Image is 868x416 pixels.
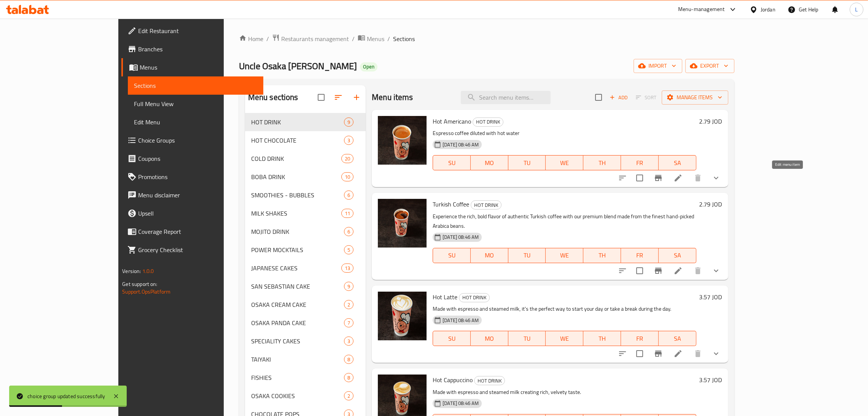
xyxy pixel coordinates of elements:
button: export [685,59,734,73]
span: POWER MOCKTAILS [251,245,344,254]
span: 10 [342,173,353,181]
span: [DATE] 08:46 AM [440,141,482,148]
span: 20 [342,155,353,162]
span: HOT DRINK [475,376,505,385]
span: Upsell [138,209,257,218]
span: [DATE] 08:46 AM [440,317,482,324]
div: choice group updated successfully [27,392,105,400]
span: SAN SEBASTIAN CAKE [251,282,344,291]
p: Experience the rich, bold flavor of authentic Turkish coffee with our premium blend made from the... [433,212,696,231]
div: TAIYAKI8 [245,350,366,368]
span: Full Menu View [134,99,257,108]
span: 2 [344,392,353,400]
span: OSAKA CREAM CAKE [251,300,344,309]
a: Grocery Checklist [121,241,263,259]
span: 8 [344,356,353,363]
a: Choice Groups [121,131,263,149]
div: SAN SEBASTIAN CAKE9 [245,277,366,295]
span: Sort sections [329,88,347,106]
svg: Show Choices [712,349,721,358]
span: Menu disclaimer [138,191,257,200]
div: SMOOTHIES - BUBBLES6 [245,186,366,204]
span: 7 [344,319,353,327]
button: show more [707,262,725,280]
div: Menu-management [678,5,725,14]
div: Jordan [761,5,776,14]
span: Edit Menu [134,117,257,127]
span: SMOOTHIES - BUBBLES [251,191,344,200]
div: MOJITO DRINK6 [245,222,366,241]
a: Support.OpsPlatform [122,287,170,297]
button: TH [583,248,621,263]
div: HOT CHOCOLATE3 [245,131,366,149]
h6: 3.57 JOD [699,292,722,302]
span: MO [474,250,505,261]
li: / [387,34,390,43]
div: JAPANESE CAKES [251,264,341,273]
span: TH [586,333,618,344]
span: MO [474,157,505,168]
span: Add [608,93,629,102]
span: WE [549,250,580,261]
svg: Show Choices [712,173,721,183]
span: OSAKA PANDA CAKE [251,318,344,327]
span: Select to update [632,346,648,362]
a: Upsell [121,204,263,222]
button: TH [583,155,621,170]
a: Restaurants management [272,34,349,44]
button: SU [433,248,471,263]
div: items [344,227,354,236]
span: TH [586,250,618,261]
button: MO [471,155,508,170]
span: 11 [342,210,353,217]
div: FISHIES8 [245,368,366,387]
span: Select all sections [313,89,329,105]
span: L [855,5,858,14]
span: 3 [344,137,353,144]
span: Grocery Checklist [138,245,257,254]
div: items [341,154,354,163]
span: Select section [591,89,607,105]
button: WE [546,155,583,170]
button: import [634,59,682,73]
a: Full Menu View [128,95,263,113]
div: MILK SHAKES11 [245,204,366,222]
span: COLD DRINK [251,154,341,163]
img: Hot Latte [378,292,427,340]
span: Choice Groups [138,136,257,145]
div: items [341,264,354,273]
span: Menus [367,34,384,43]
div: items [341,209,354,218]
span: Select to update [632,263,648,279]
div: items [344,318,354,327]
a: Menus [121,58,263,76]
h6: 2.79 JOD [699,199,722,210]
span: FR [624,157,656,168]
span: OSAKA COOKIES [251,391,344,400]
span: Promotions [138,172,257,181]
div: OSAKA COOKIES2 [245,387,366,405]
span: HOT CHOCOLATE [251,136,344,145]
button: sort-choices [613,345,632,363]
span: TU [511,333,543,344]
span: Turkish Coffee [433,198,469,210]
span: Edit Restaurant [138,26,257,35]
span: [DATE] 08:46 AM [440,400,482,407]
span: FISHIES [251,373,344,382]
button: FR [621,331,659,346]
div: items [344,337,354,346]
span: Manage items [668,93,722,102]
div: OSAKA CREAM CAKE2 [245,295,366,314]
span: Version: [122,266,141,276]
div: items [344,245,354,254]
span: 9 [344,119,353,126]
div: HOT DRINK9 [245,113,366,131]
span: Hot Cappuccino [433,374,473,386]
nav: breadcrumb [239,34,734,44]
span: Sections [134,81,257,90]
button: WE [546,331,583,346]
span: 1.0.0 [142,266,154,276]
span: Get support on: [122,279,157,289]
